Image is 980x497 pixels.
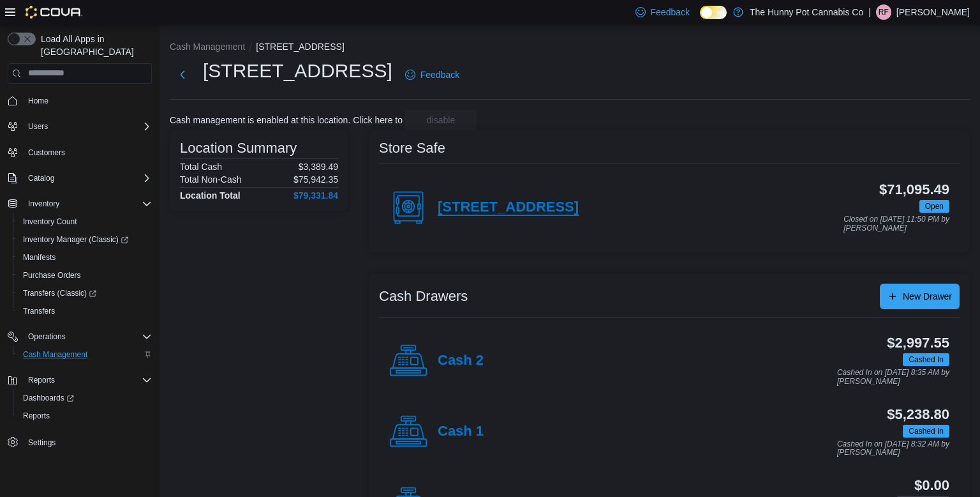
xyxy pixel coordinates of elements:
[909,425,944,437] span: Cashed In
[28,96,48,106] span: Home
[18,232,152,247] span: Inventory Manager (Classic)
[18,250,61,265] a: Manifests
[887,407,949,422] h3: $5,238.80
[23,93,54,109] a: Home
[18,347,152,362] span: Cash Management
[427,114,455,126] span: disable
[3,91,157,110] button: Home
[23,288,96,298] span: Transfers (Classic)
[13,302,157,320] button: Transfers
[23,144,152,160] span: Customers
[13,284,157,302] a: Transfers (Classic)
[293,174,338,185] p: $75,942.35
[438,353,484,369] h4: Cash 2
[438,199,579,216] h4: [STREET_ADDRESS]
[23,234,128,245] span: Inventory Manager (Classic)
[23,434,152,450] span: Settings
[3,371,157,389] button: Reports
[903,290,952,303] span: New Drawer
[28,148,65,158] span: Customers
[879,182,949,197] h3: $71,095.49
[18,408,55,424] a: Reports
[180,162,222,172] h6: Total Cash
[23,171,152,186] span: Catalog
[13,266,157,284] button: Purchase Orders
[170,115,403,125] p: Cash management is enabled at this location. Click here to
[180,190,241,201] h4: Location Total
[8,86,152,485] nav: Complex example
[914,478,949,493] h3: $0.00
[400,62,464,88] a: Feedback
[13,249,157,266] button: Manifests
[23,171,59,186] button: Catalog
[13,213,157,231] button: Inventory Count
[876,4,891,20] div: Richard Foster
[28,199,59,209] span: Inventory
[405,110,477,130] button: disable
[379,141,445,156] h3: Store Safe
[28,173,54,183] span: Catalog
[299,162,338,172] p: $3,389.49
[180,141,297,156] h3: Location Summary
[879,4,889,20] span: RF
[18,214,82,229] a: Inventory Count
[909,354,944,365] span: Cashed In
[420,68,459,81] span: Feedback
[23,252,56,263] span: Manifests
[700,19,701,20] span: Dark Mode
[28,438,56,448] span: Settings
[13,407,157,425] button: Reports
[23,270,81,280] span: Purchase Orders
[18,232,133,247] a: Inventory Manager (Classic)
[18,303,152,319] span: Transfers
[180,174,242,185] h6: Total Non-Cash
[256,42,344,52] button: [STREET_ADDRESS]
[170,40,970,56] nav: An example of EuiBreadcrumbs
[3,432,157,451] button: Settings
[13,231,157,249] a: Inventory Manager (Classic)
[28,121,48,132] span: Users
[23,329,152,344] span: Operations
[3,143,157,162] button: Customers
[18,268,86,283] a: Purchase Orders
[919,200,949,213] span: Open
[379,289,468,304] h3: Cash Drawers
[880,284,960,309] button: New Drawer
[23,217,77,227] span: Inventory Count
[170,62,195,88] button: Next
[13,346,157,363] button: Cash Management
[903,425,949,438] span: Cashed In
[18,286,152,301] span: Transfers (Classic)
[203,58,392,84] h1: [STREET_ADDRESS]
[903,353,949,366] span: Cashed In
[18,286,101,301] a: Transfers (Classic)
[23,393,74,403] span: Dashboards
[896,4,970,20] p: [PERSON_NAME]
[23,329,71,344] button: Operations
[18,390,79,406] a: Dashboards
[23,306,55,316] span: Transfers
[3,328,157,346] button: Operations
[23,372,152,388] span: Reports
[3,169,157,187] button: Catalog
[3,195,157,213] button: Inventory
[23,196,152,211] span: Inventory
[23,349,87,360] span: Cash Management
[23,93,152,109] span: Home
[843,215,949,233] p: Closed on [DATE] 11:50 PM by [PERSON_NAME]
[23,119,53,134] button: Users
[651,6,690,19] span: Feedback
[837,440,949,457] p: Cashed In on [DATE] 8:32 AM by [PERSON_NAME]
[700,6,727,19] input: Dark Mode
[925,201,944,212] span: Open
[23,411,50,421] span: Reports
[18,268,152,283] span: Purchase Orders
[887,335,949,351] h3: $2,997.55
[18,303,60,319] a: Transfers
[23,435,61,450] a: Settings
[23,372,60,388] button: Reports
[13,389,157,407] a: Dashboards
[438,424,484,440] h4: Cash 1
[18,250,152,265] span: Manifests
[18,214,152,229] span: Inventory Count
